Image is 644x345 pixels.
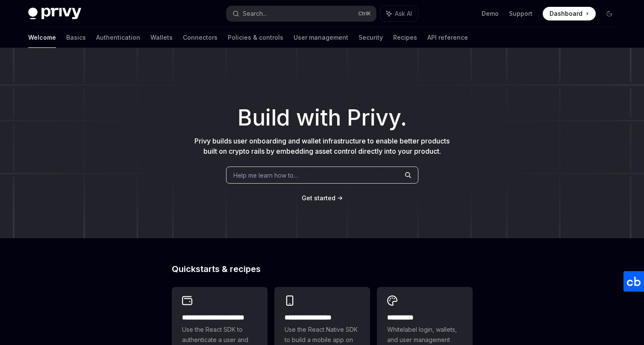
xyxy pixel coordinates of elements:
a: API reference [427,27,468,48]
a: Dashboard [543,7,596,20]
span: Ask AI [395,9,412,18]
span: Help me learn how to… [233,171,298,180]
a: Demo [482,9,499,18]
a: Wallets [150,27,173,48]
a: User management [294,27,348,48]
a: Welcome [28,27,56,48]
span: Get started [302,194,335,202]
span: Dashboard [550,9,582,18]
span: Ctrl K [358,10,371,17]
a: Connectors [183,27,218,48]
img: dark logo [28,8,81,20]
span: Build with Privy. [238,110,407,126]
a: Recipes [393,27,417,48]
a: Get started [302,194,335,202]
div: Search... [243,9,267,19]
button: Toggle dark mode [603,7,616,20]
button: Ask AI [380,6,418,21]
a: Authentication [96,27,140,48]
button: Search...CtrlK [226,6,376,21]
a: Policies & controls [228,27,283,48]
span: Privy builds user onboarding and wallet infrastructure to enable better products built on crypto ... [194,137,450,155]
a: Security [359,27,383,48]
span: Quickstarts & recipes [172,265,261,273]
a: Support [509,9,532,18]
a: Basics [66,27,86,48]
